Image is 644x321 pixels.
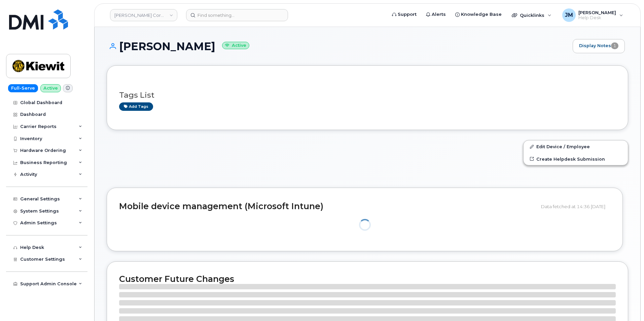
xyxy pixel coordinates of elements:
div: Data fetched at 14:36 [DATE] [541,200,610,213]
h2: Customer Future Changes [119,274,616,284]
h3: Tags List [119,91,616,99]
a: Add tags [119,102,153,111]
span: 1 [611,42,618,49]
a: Display Notes1 [573,39,625,53]
a: Edit Device / Employee [524,140,628,153]
h1: [PERSON_NAME] [107,40,569,52]
small: Active [222,42,249,50]
h2: Mobile device management (Microsoft Intune) [119,202,536,211]
a: Create Helpdesk Submission [524,153,628,165]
